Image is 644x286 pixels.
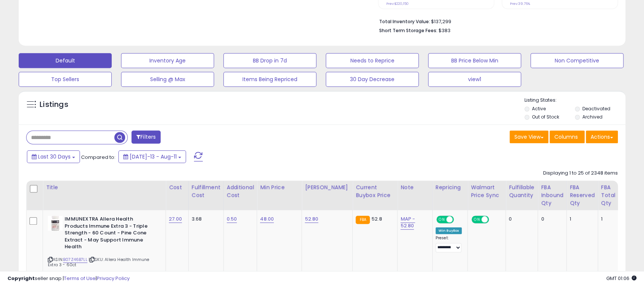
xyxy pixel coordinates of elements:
[582,114,603,120] label: Archived
[356,216,369,224] small: FBA
[436,227,462,234] div: Win BuyBox
[452,216,464,223] span: OFF
[64,275,96,282] a: Terms of Use
[130,153,177,160] span: [DATE]-13 - Aug-11
[169,215,182,223] a: 27.00
[554,133,578,141] span: Columns
[260,184,298,191] div: Min Price
[121,53,214,68] button: Inventory Age
[19,72,112,87] button: Top Sellers
[510,1,530,6] small: Prev: 39.76%
[471,184,502,199] div: Walmart Price Sync
[510,130,548,143] button: Save View
[601,184,615,207] div: FBA Total Qty
[131,130,161,144] button: Filters
[509,184,535,199] div: Fulfillable Quantity
[38,153,71,160] span: Last 30 Days
[400,215,415,230] a: MAP - 52.80
[192,216,218,222] div: 3.68
[570,184,595,207] div: FBA Reserved Qty
[260,215,274,223] a: 48.00
[549,130,585,143] button: Columns
[46,184,162,191] div: Title
[541,216,561,222] div: 0
[305,184,349,191] div: [PERSON_NAME]
[192,184,220,199] div: Fulfillment Cost
[27,150,80,163] button: Last 30 Days
[223,53,316,68] button: BB Drop in 7d
[227,184,254,199] div: Additional Cost
[582,105,610,112] label: Deactivated
[509,216,532,222] div: 0
[436,236,462,252] div: Preset:
[601,216,613,222] div: 1
[227,215,237,223] a: 0.50
[19,53,112,68] button: Default
[40,99,68,110] h5: Listings
[439,27,451,34] span: $383
[428,72,521,87] button: view1
[379,18,430,25] b: Total Inventory Value:
[326,72,419,87] button: 30 Day Decrease
[223,72,316,87] button: Items Being Repriced
[121,72,214,87] button: Selling @ Max
[7,275,130,282] div: seller snap | |
[586,130,618,143] button: Actions
[48,256,149,268] span: | SKU: Allera Health Immune Extra 3 - 60ct
[437,216,446,223] span: ON
[530,53,623,68] button: Non Competitive
[532,114,559,120] label: Out of Stock
[372,215,382,222] span: 52.8
[524,97,625,104] p: Listing States:
[436,184,465,191] div: Repricing
[48,216,63,231] img: 412Zde2bsIL._SL40_.jpg
[356,184,394,199] div: Current Buybox Price
[379,16,613,25] li: $137,299
[65,216,155,252] b: IMMUNEXTRA Allera Health Products Immune Extra 3 - Triple Strength - 60 Count - Pine Cone Extract...
[570,216,592,222] div: 1
[326,53,419,68] button: Needs to Reprice
[97,275,130,282] a: Privacy Policy
[379,27,437,34] b: Short Term Storage Fees:
[541,184,563,207] div: FBA inbound Qty
[400,184,429,191] div: Note
[7,275,35,282] strong: Copyright
[386,1,409,6] small: Prev: $220,150
[428,53,521,68] button: BB Price Below Min
[169,184,185,191] div: Cost
[118,150,186,163] button: [DATE]-13 - Aug-11
[81,154,115,161] span: Compared to:
[488,216,500,223] span: OFF
[543,170,618,177] div: Displaying 1 to 25 of 2348 items
[305,215,318,223] a: 52.80
[532,105,546,112] label: Active
[472,216,482,223] span: ON
[63,256,87,263] a: B07Z46B7LL
[606,275,637,282] span: 2025-09-11 01:06 GMT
